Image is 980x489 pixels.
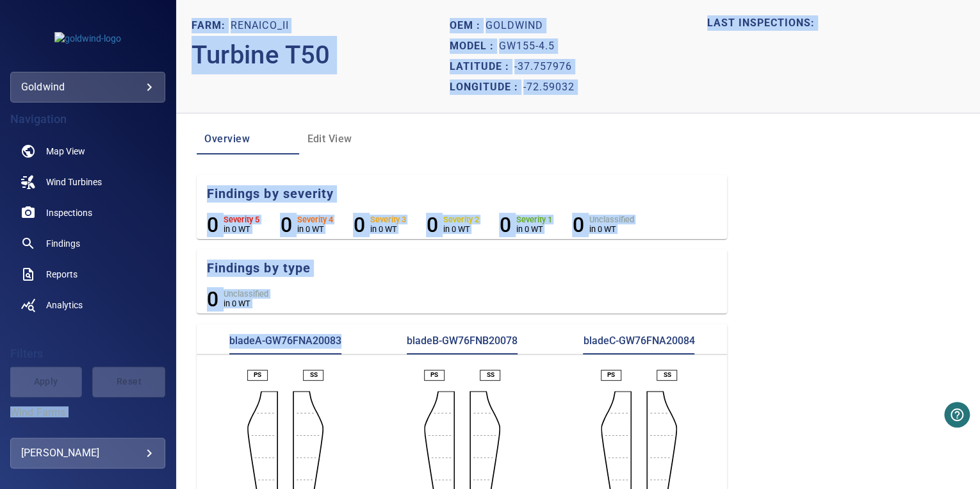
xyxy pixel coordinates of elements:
[426,213,478,237] li: Severity 2
[10,290,165,320] a: analytics noActive
[21,77,154,97] div: goldwind
[589,224,633,234] p: in 0 WT
[204,130,291,148] span: Overview
[426,213,437,237] h6: 0
[229,334,341,354] p: bladeA-GW76FNA20083
[707,15,965,31] p: LAST INSPECTIONS:
[207,287,268,311] li: Unclassified
[486,18,543,33] p: Goldwind
[224,215,259,224] h6: Severity 5
[10,347,165,360] h4: Filters
[572,213,584,237] h6: 0
[46,145,85,158] span: Map View
[499,38,555,54] p: GW155-4.5
[10,167,165,197] a: windturbines noActive
[10,259,165,290] a: reports noActive
[46,299,83,311] span: Analytics
[46,206,92,219] span: Inspections
[370,215,405,224] h6: Severity 3
[254,370,261,379] p: PS
[224,290,268,299] h6: Unclassified
[486,370,494,379] p: SS
[207,213,218,237] h6: 0
[443,224,478,234] p: in 0 WT
[307,130,394,148] span: Edit View
[589,215,633,224] h6: Unclassified
[353,213,364,237] h6: 0
[10,113,165,126] h4: Navigation
[10,136,165,167] a: map noActive
[46,268,78,281] span: Reports
[54,32,121,45] img: goldwind-logo
[450,18,486,33] p: Oem :
[443,215,478,224] h6: Severity 2
[514,59,572,74] p: -37.757976
[46,176,102,188] span: Wind Turbines
[224,299,268,308] p: in 0 WT
[224,224,259,234] p: in 0 WT
[10,197,165,228] a: inspections noActive
[207,287,218,311] h6: 0
[353,213,405,237] li: Severity 3
[607,370,615,379] p: PS
[280,213,332,237] li: Severity 4
[46,237,80,250] span: Findings
[430,370,438,379] p: PS
[499,213,510,237] h6: 0
[523,79,575,95] p: -72.59032
[297,215,332,224] h6: Severity 4
[583,334,694,354] p: bladeC-GW76FNA20084
[10,228,165,259] a: findings noActive
[450,38,499,54] p: Model :
[21,443,154,463] div: [PERSON_NAME]
[663,370,671,379] p: SS
[450,59,514,74] p: Latitude :
[207,260,727,277] h5: Findings by type
[572,213,633,237] li: Severity Unclassified
[231,18,288,33] p: Renaico_II
[192,36,449,74] p: Turbine T50
[370,224,405,234] p: in 0 WT
[297,224,332,234] p: in 0 WT
[450,79,523,95] p: Longitude :
[10,72,165,103] div: goldwind
[516,215,551,224] h6: Severity 1
[207,185,727,203] h5: Findings by severity
[280,213,291,237] h6: 0
[499,213,551,237] li: Severity 1
[516,224,551,234] p: in 0 WT
[10,408,165,418] label: Wind Farms
[207,213,259,237] li: Severity 5
[407,334,518,354] p: bladeB-GW76FNB20078
[192,18,231,33] p: Farm:
[309,370,317,379] p: SS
